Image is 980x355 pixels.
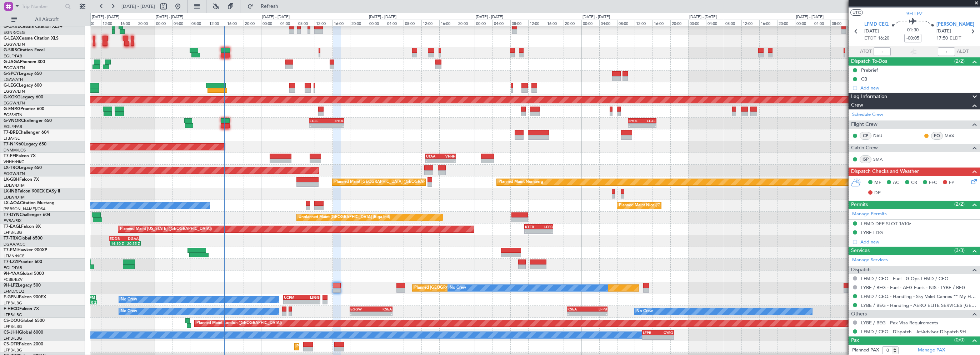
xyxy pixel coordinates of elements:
[4,95,20,99] span: G-KGKG
[4,260,18,264] span: T7-LZZI
[860,239,976,245] div: Add new
[851,266,871,274] span: Dispatch
[4,248,47,252] a: T7-EMIHawker 900XP
[4,25,20,29] span: G-GARE
[4,260,42,264] a: T7-LZZIPraetor 600
[954,336,965,344] span: (0/0)
[476,14,503,20] div: [DATE] - [DATE]
[350,20,368,26] div: 20:00
[581,20,599,26] div: 00:00
[861,67,878,73] div: Prebrief
[4,65,25,71] a: EGGW/LTN
[4,159,25,165] a: VHHH/HKG
[851,120,877,129] span: Flight Crew
[587,307,607,311] div: LFPB
[284,300,302,304] div: -
[110,236,124,241] div: EDDB
[893,179,899,186] span: AC
[851,201,868,209] span: Permits
[878,35,889,42] span: 16:20
[426,154,441,158] div: UTAA
[156,14,183,20] div: [DATE] - [DATE]
[813,20,831,26] div: 04:00
[873,156,889,163] a: SMA
[4,166,19,170] span: LX-TRO
[689,14,717,20] div: [DATE] - [DATE]
[851,247,870,255] span: Services
[279,20,297,26] div: 04:00
[137,20,155,26] div: 20:00
[4,206,46,212] a: [PERSON_NAME]/QSA
[190,20,208,26] div: 08:00
[4,213,20,217] span: T7-DYN
[4,177,19,182] span: LX-GBH
[4,154,36,158] a: T7-FFIFalcon 7X
[864,35,876,42] span: ETOT
[4,42,25,47] a: EGGW/LTN
[852,111,883,118] a: Schedule Crew
[860,132,871,140] div: CP
[4,225,21,229] span: T7-EAGL
[4,312,22,318] a: LFPB/LBG
[172,20,190,26] div: 04:00
[439,20,457,26] div: 16:00
[873,133,889,139] a: DAU
[4,324,22,329] a: LFPB/LBG
[4,336,22,341] a: LFPB/LBG
[918,347,945,354] a: Manage PAX
[441,154,455,158] div: VHHH
[327,124,344,128] div: -
[636,306,653,317] div: No Crew
[4,53,22,59] a: EGLF/FAB
[369,14,396,20] div: [DATE] - [DATE]
[936,35,948,42] span: 17:50
[492,20,510,26] div: 04:00
[297,20,315,26] div: 08:00
[19,17,75,22] span: All Aircraft
[4,48,45,52] a: G-SIRSCitation Excel
[861,329,966,335] a: LFMD / CEQ - Dispatch - JetAdvisor Dispatch 9H
[4,101,25,106] a: EGGW/LTN
[4,30,25,35] a: EGNR/CEG
[851,93,887,101] span: Leg Information
[629,124,642,128] div: -
[929,179,937,186] span: FFC
[4,283,41,288] a: 9H-LPZLegacy 500
[907,27,919,34] span: 01:30
[499,177,543,187] div: Planned Maint Nurnberg
[426,159,441,163] div: -
[4,130,18,135] span: T7-BRE
[4,83,19,88] span: G-LEGC
[4,25,62,29] a: G-GARECessna Citation XLS+
[643,330,658,335] div: LFPB
[4,107,44,111] a: G-ENRGPraetor 600
[4,89,25,94] a: EGGW/LTN
[796,14,824,20] div: [DATE] - [DATE]
[851,336,859,345] span: Pax
[310,124,327,128] div: -
[296,341,333,352] div: Planned Maint Sofia
[124,236,138,241] div: DGAA
[4,277,22,282] a: FCBB/BZV
[4,330,43,335] a: CS-JHHGlobal 6000
[851,57,887,66] span: Dispatch To-Dos
[121,3,155,10] span: [DATE] - [DATE]
[874,47,891,56] input: --:--
[111,241,125,246] div: 14:10 Z
[4,148,26,153] a: DNMM/LOS
[670,20,688,26] div: 20:00
[332,20,350,26] div: 16:00
[4,242,25,247] a: DGAA/ACC
[4,119,21,123] span: G-VNOR
[851,168,919,176] span: Dispatch Checks and Weather
[851,101,863,109] span: Crew
[852,347,879,354] label: Planned PAX
[4,107,20,111] span: G-ENRG
[861,76,867,82] div: CB
[327,119,344,123] div: CYUL
[4,60,20,64] span: G-JAGA
[4,154,16,158] span: T7-FFI
[4,272,20,276] span: 9H-YAA
[860,48,872,55] span: ATOT
[310,119,327,123] div: EGLF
